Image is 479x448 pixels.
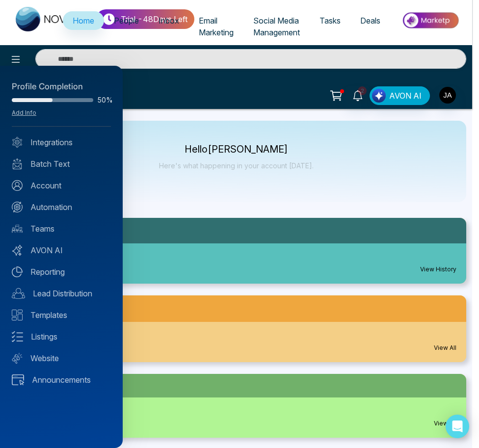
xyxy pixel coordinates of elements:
[97,97,111,104] span: 50%
[12,202,23,212] img: Automation.svg
[12,158,23,169] img: batch_text_white.png
[12,137,23,148] img: Integrated.svg
[12,331,111,343] a: Listings
[12,223,23,234] img: team.svg
[12,244,111,256] a: AVON AI
[12,158,111,170] a: Batch Text
[12,309,111,321] a: Templates
[12,180,23,191] img: Account.svg
[12,266,23,277] img: Reporting.svg
[446,415,469,438] div: Open Intercom Messenger
[12,288,25,299] img: Lead-dist.svg
[12,223,111,235] a: Teams
[12,201,111,213] a: Automation
[12,266,111,278] a: Reporting
[12,245,23,256] img: Avon-AI.svg
[12,288,111,299] a: Lead Distribution
[12,180,111,191] a: Account
[12,352,111,364] a: Website
[12,331,23,342] img: Listings.svg
[12,109,36,116] a: Add Info
[12,136,111,148] a: Integrations
[12,353,23,364] img: Website.svg
[12,310,23,320] img: Templates.svg
[12,80,111,93] div: Profile Completion
[12,374,111,386] a: Announcements
[12,374,24,385] img: announcements.svg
